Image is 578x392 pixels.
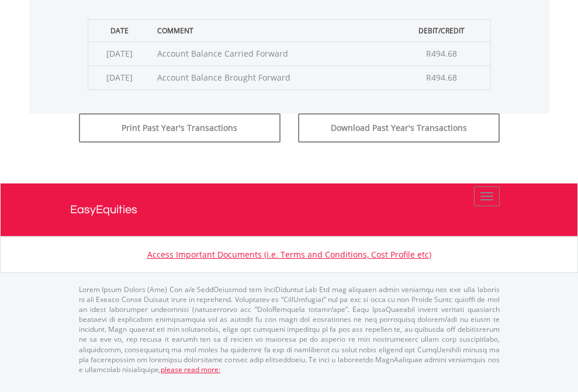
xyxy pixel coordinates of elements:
p: Lorem Ipsum Dolors (Ame) Con a/e SeddOeiusmod tem InciDiduntut Lab Etd mag aliquaen admin veniamq... [79,285,500,374]
td: [DATE] [88,41,151,65]
th: Date [88,19,151,41]
span: R494.68 [426,48,457,59]
th: Comment [151,19,393,41]
td: Account Balance Carried Forward [151,41,393,65]
th: Debit/Credit [393,19,490,41]
td: Account Balance Brought Forward [151,65,393,89]
a: EasyEquities [70,183,508,236]
a: please read more: [161,365,220,374]
td: [DATE] [88,65,151,89]
span: R494.68 [426,72,457,83]
button: Download Past Year's Transactions [298,113,500,143]
button: Print Past Year's Transactions [79,113,281,143]
a: Access Important Documents (i.e. Terms and Conditions, Cost Profile etc) [147,249,431,260]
